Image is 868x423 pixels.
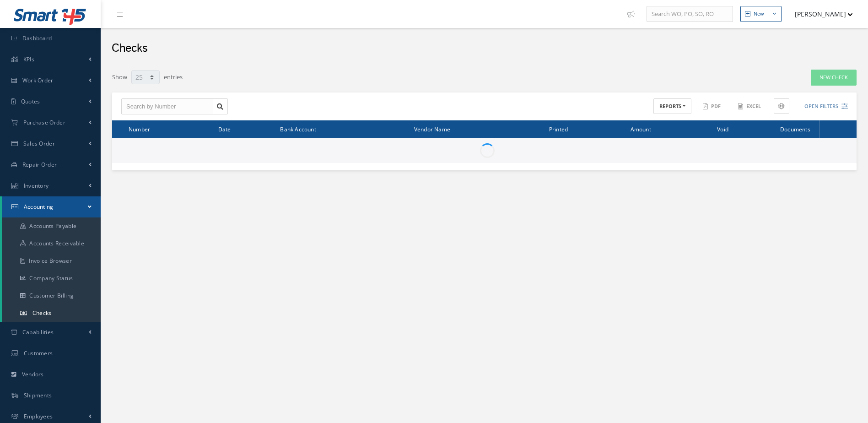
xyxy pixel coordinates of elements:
span: Vendors [22,370,44,378]
span: Number [129,125,150,133]
button: Excel [733,98,767,114]
a: Checks [2,304,101,322]
span: Quotes [21,98,40,105]
span: Employees [24,412,53,420]
a: Accounts Payable [2,217,101,235]
label: Show [112,69,127,82]
span: Purchase Order [23,119,65,126]
span: Vendor Name [414,125,450,133]
a: Accounting [2,196,101,217]
span: Customers [24,349,53,357]
span: Sales Order [23,140,55,147]
a: New Check [811,70,857,86]
span: Capabilities [22,328,54,336]
span: Bank Account [280,125,316,133]
span: Work Order [22,76,54,84]
span: Dashboard [22,34,52,42]
input: Search by Number [121,98,212,115]
button: [PERSON_NAME] [786,5,853,23]
a: Accounts Receivable [2,235,101,252]
span: KPIs [23,55,34,63]
button: REPORTS [653,98,691,114]
input: Search WO, PO, SO, RO [647,6,733,22]
span: Printed [549,125,568,133]
h2: Checks [112,42,147,55]
span: Void [717,125,728,133]
a: Customer Billing [2,287,101,304]
a: Invoice Browser [2,252,101,270]
span: Amount [631,125,651,133]
div: New [754,10,764,18]
span: Repair Order [22,161,57,168]
button: New [740,6,782,22]
button: Open Filters [796,99,848,114]
span: Shipments [24,391,52,399]
span: Inventory [24,182,49,190]
button: PDF [698,98,727,114]
span: Date [218,125,231,133]
span: Accounting [24,203,54,211]
label: entries [164,69,183,82]
span: Documents [780,125,810,133]
span: Checks [32,309,52,317]
a: Company Status [2,270,101,287]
